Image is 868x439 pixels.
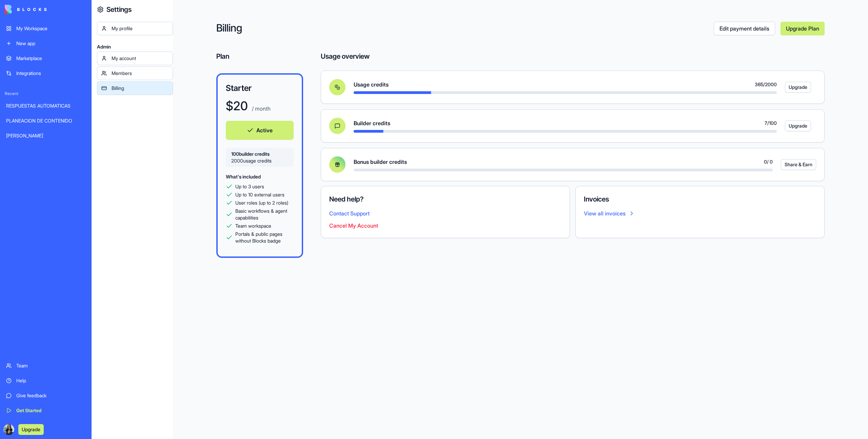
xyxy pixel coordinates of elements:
div: My profile [112,25,169,32]
a: Upgrade Plan [781,22,825,35]
span: Team workspace [235,223,271,229]
button: Upgrade [785,82,811,93]
span: Usage credits [354,80,389,89]
a: Starter$20 / monthActive100builder credits2000usage creditsWhat's includedUp to 3 usersUp to 10 e... [216,73,303,258]
span: 2000 usage credits [231,157,288,164]
a: Members [97,66,173,80]
h4: Settings [106,5,132,14]
a: Integrations [2,66,90,80]
h4: Usage overview [321,52,370,61]
a: Team [2,359,90,373]
span: 100 builder credits [231,151,288,157]
div: Team [16,362,85,369]
span: Up to 3 users [235,183,264,190]
span: User roles (up to 2 roles) [235,199,288,206]
div: Billing [112,85,169,92]
div: Get Started [16,407,85,414]
button: Cancel My Account [329,222,378,230]
a: PLANEACION DE CONTENIDO [2,114,90,128]
a: Give feedback [2,389,90,402]
button: Active [226,121,294,140]
span: 365 / 2000 [755,81,777,88]
a: Marketplace [2,52,90,65]
a: Upgrade [785,82,808,93]
span: Bonus builder credits [354,158,407,166]
div: My Workspace [16,25,85,32]
div: New app [16,40,85,47]
div: [PERSON_NAME] [6,132,85,139]
span: 7 / 100 [765,120,777,127]
a: My Workspace [2,22,90,35]
a: Upgrade [785,120,808,131]
div: Integrations [16,70,85,77]
a: Help [2,374,90,387]
a: View all invoices [584,209,816,217]
span: Builder credits [354,119,390,127]
a: My account [97,52,173,65]
button: Upgrade [785,120,811,131]
h2: Billing [216,22,714,35]
a: RESPUESTAS AUTOMATICAS [2,99,90,113]
span: Admin [97,43,173,50]
h1: $ 20 [226,99,248,113]
div: Members [112,70,169,77]
div: PLANEACION DE CONTENIDO [6,117,85,124]
img: logo [5,5,47,14]
a: Edit payment details [714,22,775,35]
h3: Starter [226,83,294,94]
a: [PERSON_NAME] [2,129,90,142]
div: Give feedback [16,392,85,399]
button: Contact Support [329,209,370,217]
button: Share & Earn [781,159,816,170]
h4: Plan [216,52,303,61]
img: PHOTO-2025-09-15-15-09-07_ggaris.jpg [3,424,14,435]
a: My profile [97,22,173,35]
div: RESPUESTAS AUTOMATICAS [6,102,85,109]
div: Help [16,377,85,384]
h4: Need help? [329,194,561,204]
div: My account [112,55,169,62]
span: Recent [2,91,90,96]
a: New app [2,37,90,50]
div: Marketplace [16,55,85,62]
p: / month [251,104,271,113]
span: What's included [226,174,261,179]
a: Get Started [2,404,90,417]
span: Up to 10 external users [235,191,284,198]
button: Upgrade [18,424,44,435]
span: Basic workflows & agent capabilities [235,208,294,221]
span: Portals & public pages without Blocks badge [235,231,294,244]
h4: Invoices [584,194,816,204]
a: Billing [97,81,173,95]
span: 0 / 0 [764,158,773,165]
a: Upgrade [18,426,44,433]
